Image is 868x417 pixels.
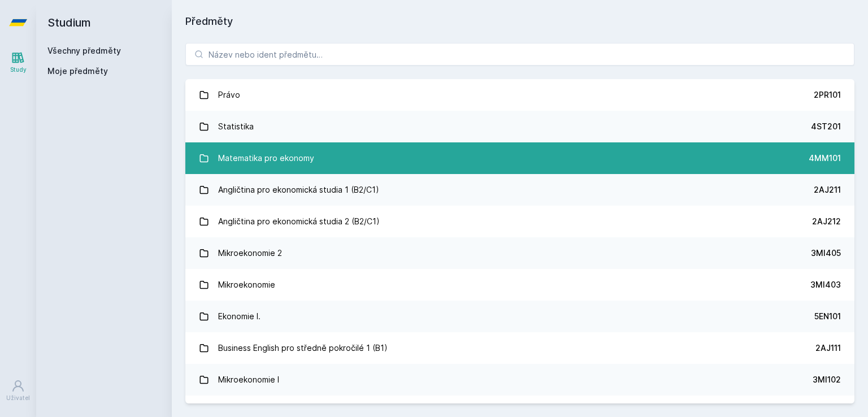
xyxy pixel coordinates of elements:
a: Mikroekonomie 3MI403 [185,269,854,301]
div: 4MM101 [809,153,841,164]
div: 3MI102 [813,374,841,385]
div: Uživatel [6,394,30,402]
a: Ekonomie I. 5EN101 [185,301,854,332]
a: Uživatel [2,373,34,408]
div: 2PR101 [814,89,841,101]
div: 5EN101 [814,311,841,322]
a: Mikroekonomie 2 3MI405 [185,237,854,269]
div: 2AJ212 [812,216,841,227]
div: Angličtina pro ekonomická studia 2 (B2/C1) [218,210,380,233]
a: Statistika 4ST201 [185,111,854,142]
a: Study [2,45,34,80]
div: Study [10,66,27,74]
input: Název nebo ident předmětu… [185,43,854,66]
a: Angličtina pro ekonomická studia 2 (B2/C1) 2AJ212 [185,206,854,237]
a: Matematika pro ekonomy 4MM101 [185,142,854,174]
div: Mikroekonomie I [218,368,279,391]
div: 3MI405 [811,247,841,259]
div: 2AJ211 [814,184,841,196]
div: 4ST201 [811,121,841,132]
div: 3MI403 [810,279,841,290]
div: Statistika [218,115,254,138]
div: Mikroekonomie 2 [218,242,282,264]
a: Právo 2PR101 [185,79,854,111]
a: Angličtina pro ekonomická studia 1 (B2/C1) 2AJ211 [185,174,854,206]
div: Mikroekonomie [218,273,275,296]
h1: Předměty [185,14,854,29]
a: Business English pro středně pokročilé 1 (B1) 2AJ111 [185,332,854,364]
div: Matematika pro ekonomy [218,147,314,170]
a: Všechny předměty [47,46,121,55]
div: 2AJ111 [815,342,841,354]
div: Angličtina pro ekonomická studia 1 (B2/C1) [218,179,379,201]
span: Moje předměty [47,66,108,77]
a: Mikroekonomie I 3MI102 [185,364,854,396]
div: Právo [218,84,240,106]
div: Ekonomie I. [218,305,261,328]
div: Business English pro středně pokročilé 1 (B1) [218,337,388,359]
